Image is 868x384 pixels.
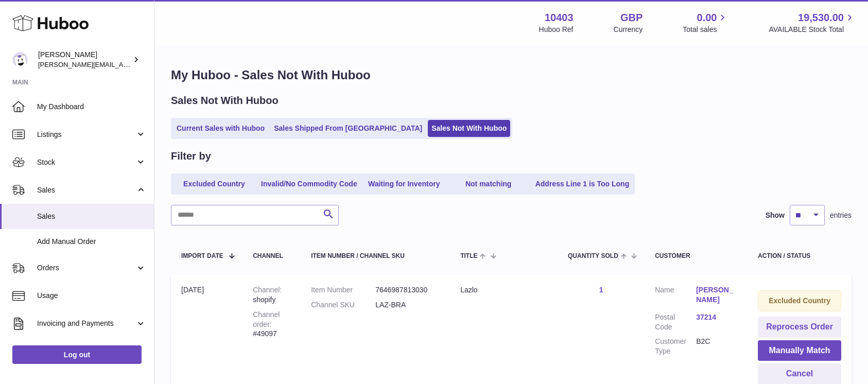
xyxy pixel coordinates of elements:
[311,253,440,259] div: Item Number / Channel SKU
[37,130,135,139] span: Listings
[620,11,643,25] strong: GBP
[758,253,841,259] div: Action / Status
[173,120,268,137] a: Current Sales with Huboo
[545,11,574,25] strong: 10403
[38,50,131,69] div: [PERSON_NAME]
[37,102,146,112] span: My Dashboard
[769,11,856,34] a: 19,530.00 AVAILABLE Stock Total
[253,286,282,294] strong: Channel
[758,317,841,338] button: Reprocess Order
[830,211,852,220] span: entries
[12,52,28,67] img: keval@makerscabinet.com
[447,176,530,193] a: Not matching
[38,60,206,68] span: [PERSON_NAME][EMAIL_ADDRESS][DOMAIN_NAME]
[253,310,280,328] strong: Channel order
[539,25,574,34] div: Huboo Ref
[683,11,728,34] a: 0.00 Total sales
[171,94,279,108] h2: Sales Not With Huboo
[655,337,696,356] dt: Customer Type
[568,253,618,259] span: Quantity Sold
[375,300,440,310] dd: LAZ-BRA
[696,337,737,356] dd: B2C
[37,158,135,167] span: Stock
[311,300,375,310] dt: Channel SKU
[257,176,361,193] a: Invalid/No Commodity Code
[181,253,223,259] span: Import date
[253,310,290,339] div: #49097
[697,11,717,25] span: 0.00
[769,25,856,34] span: AVAILABLE Stock Total
[769,296,830,305] strong: Excluded Country
[655,312,696,332] dt: Postal Code
[37,212,146,221] span: Sales
[655,253,737,259] div: Customer
[683,25,728,34] span: Total sales
[766,211,785,220] label: Show
[173,176,255,193] a: Excluded Country
[532,176,633,193] a: Address Line 1 is Too Long
[599,286,603,294] a: 1
[798,11,844,25] span: 19,530.00
[253,285,290,305] div: shopify
[37,185,135,195] span: Sales
[37,319,135,328] span: Invoicing and Payments
[37,237,146,247] span: Add Manual Order
[696,285,737,305] a: [PERSON_NAME]
[37,291,146,301] span: Usage
[12,345,142,364] a: Log out
[270,120,426,137] a: Sales Shipped From [GEOGRAPHIC_DATA]
[171,67,852,83] h1: My Huboo - Sales Not With Huboo
[460,285,547,295] div: Lazlo
[460,253,477,259] span: Title
[428,120,510,137] a: Sales Not With Huboo
[614,25,643,34] div: Currency
[375,285,440,295] dd: 7646987813030
[758,340,841,361] button: Manually Match
[253,253,290,259] div: Channel
[37,263,135,273] span: Orders
[311,285,375,295] dt: Item Number
[171,149,211,163] h2: Filter by
[655,285,696,307] dt: Name
[363,176,445,193] a: Waiting for Inventory
[696,312,737,322] a: 37214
